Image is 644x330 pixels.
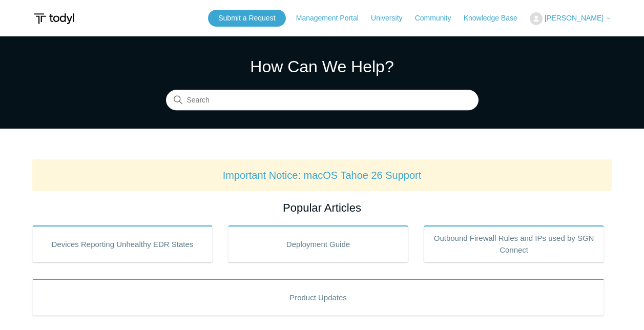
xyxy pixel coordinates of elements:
a: Deployment Guide [228,225,408,262]
a: Outbound Firewall Rules and IPs used by SGN Connect [424,225,604,262]
a: Management Portal [296,13,369,24]
button: [PERSON_NAME] [530,12,612,25]
span: [PERSON_NAME] [545,14,604,22]
h2: Popular Articles [32,199,612,216]
a: Submit a Request [208,10,285,27]
a: Knowledge Base [464,13,528,24]
input: Search [166,90,479,111]
a: Devices Reporting Unhealthy EDR States [32,225,213,262]
a: Important Notice: macOS Tahoe 26 Support [223,170,422,181]
a: Community [415,13,462,24]
img: Todyl Support Center Help Center home page [32,9,76,28]
a: University [371,13,412,24]
h1: How Can We Help? [166,54,479,79]
a: Product Updates [32,279,604,316]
